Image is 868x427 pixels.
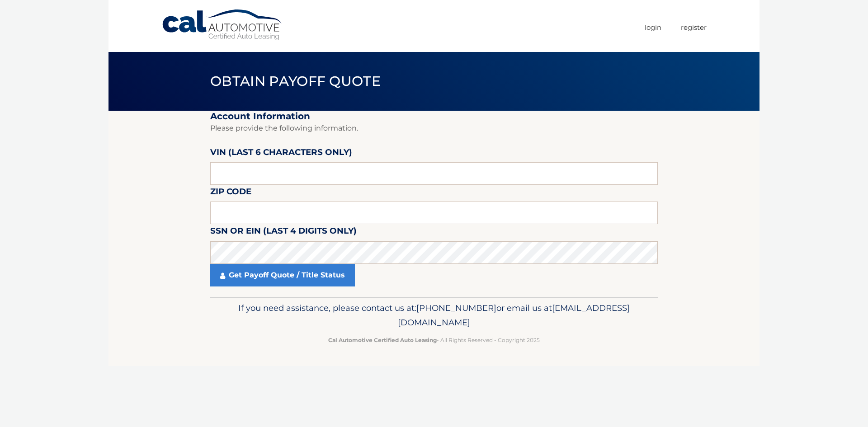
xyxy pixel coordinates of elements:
span: Obtain Payoff Quote [210,73,381,89]
span: [PHONE_NUMBER] [416,303,496,313]
a: Cal Automotive [161,9,283,41]
a: Login [645,20,661,35]
strong: Cal Automotive Certified Auto Leasing [328,337,437,343]
label: Zip Code [210,185,251,202]
a: Get Payoff Quote / Title Status [210,264,355,286]
a: Register [681,20,707,35]
h2: Account Information [210,111,658,122]
label: SSN or EIN (last 4 digits only) [210,224,357,241]
p: - All Rights Reserved - Copyright 2025 [216,335,652,345]
p: Please provide the following information. [210,122,658,135]
label: VIN (last 6 characters only) [210,145,352,162]
p: If you need assistance, please contact us at: or email us at [216,301,652,330]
